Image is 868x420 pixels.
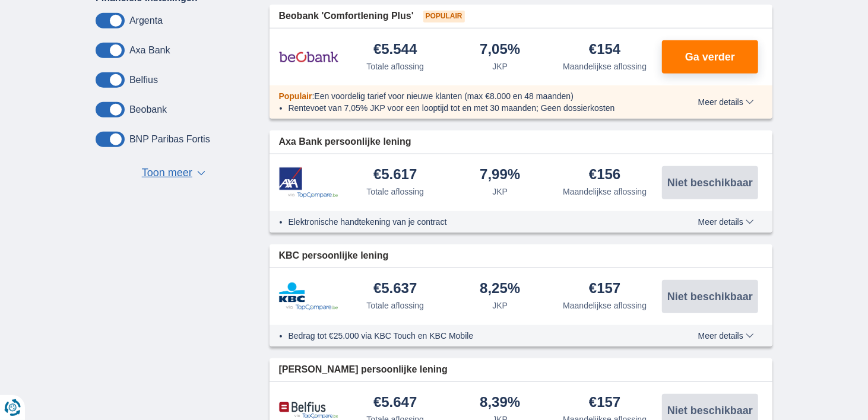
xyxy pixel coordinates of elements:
label: Beobank [129,104,167,115]
div: €154 [589,42,620,58]
span: Ga verder [685,52,735,62]
div: Totale aflossing [366,300,424,311]
div: 7,99% [480,167,520,183]
label: Axa Bank [129,45,170,56]
span: Meer details [698,218,754,226]
div: Totale aflossing [366,186,424,198]
li: Rentevoet van 7,05% JKP voor een looptijd tot en met 30 maanden; Geen dossierkosten [289,102,655,114]
span: KBC persoonlijke lening [279,249,389,263]
div: €5.544 [373,42,417,58]
div: Maandelijkse aflossing [563,186,647,198]
span: Populair [423,11,465,23]
span: Niet beschikbaar [667,405,753,416]
div: : [270,90,664,102]
label: Argenta [129,15,163,26]
span: Populair [279,91,312,101]
img: product.pl.alt Belfius [279,402,338,419]
span: Niet beschikbaar [667,177,753,188]
img: product.pl.alt Axa Bank [279,167,338,199]
div: €157 [589,281,620,297]
div: JKP [492,186,508,198]
button: Meer details [689,217,763,227]
div: €5.637 [373,281,417,297]
button: Meer details [689,97,763,107]
div: €157 [589,395,620,411]
div: €5.617 [373,167,417,183]
img: product.pl.alt Beobank [279,42,338,72]
div: Maandelijkse aflossing [563,61,647,72]
span: [PERSON_NAME] persoonlijke lening [279,363,448,377]
div: 8,39% [480,395,520,411]
div: 8,25% [480,281,520,297]
img: product.pl.alt KBC [279,282,338,311]
span: ▼ [197,171,205,176]
div: JKP [492,300,508,311]
li: Elektronische handtekening van je contract [289,216,655,228]
span: Een voordelig tarief voor nieuwe klanten (max €8.000 en 48 maanden) [314,91,574,101]
button: Meer details [689,331,763,341]
button: Niet beschikbaar [662,280,758,313]
div: JKP [492,61,508,72]
span: Toon meer [142,166,192,181]
span: Beobank 'Comfortlening Plus' [279,9,414,23]
button: Niet beschikbaar [662,166,758,199]
button: Toon meer ▼ [138,165,209,182]
span: Meer details [698,98,754,106]
span: Niet beschikbaar [667,291,753,302]
button: Ga verder [662,40,758,74]
div: €5.647 [373,395,417,411]
div: €156 [589,167,620,183]
div: Totale aflossing [366,61,424,72]
span: Meer details [698,332,754,340]
div: Maandelijkse aflossing [563,300,647,311]
span: Axa Bank persoonlijke lening [279,135,411,149]
div: 7,05% [480,42,520,58]
label: Belfius [129,75,158,85]
li: Bedrag tot €25.000 via KBC Touch en KBC Mobile [289,330,655,342]
label: BNP Paribas Fortis [129,134,210,145]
